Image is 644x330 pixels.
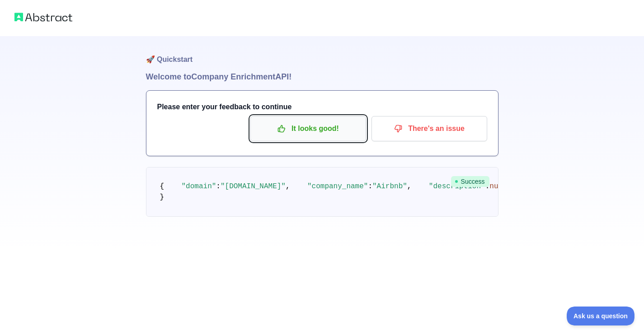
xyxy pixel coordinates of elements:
span: "description" [429,182,485,191]
span: Success [451,176,489,187]
span: "domain" [182,182,216,191]
span: { [160,182,165,191]
span: , [286,182,290,191]
span: : [368,182,372,191]
span: "Airbnb" [372,182,407,191]
span: , [407,182,412,191]
span: "company_name" [307,182,368,191]
h3: Please enter your feedback to continue [157,102,487,112]
span: null [489,182,507,191]
button: It looks good! [250,116,366,141]
h1: Welcome to Company Enrichment API! [146,70,498,83]
img: Abstract logo [14,11,72,23]
span: : [216,182,221,191]
button: There's an issue [371,116,487,141]
iframe: Toggle Customer Support [567,307,635,325]
span: "[DOMAIN_NAME]" [221,182,286,191]
p: There's an issue [378,121,480,136]
p: It looks good! [257,121,359,136]
h1: 🚀 Quickstart [146,36,498,70]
